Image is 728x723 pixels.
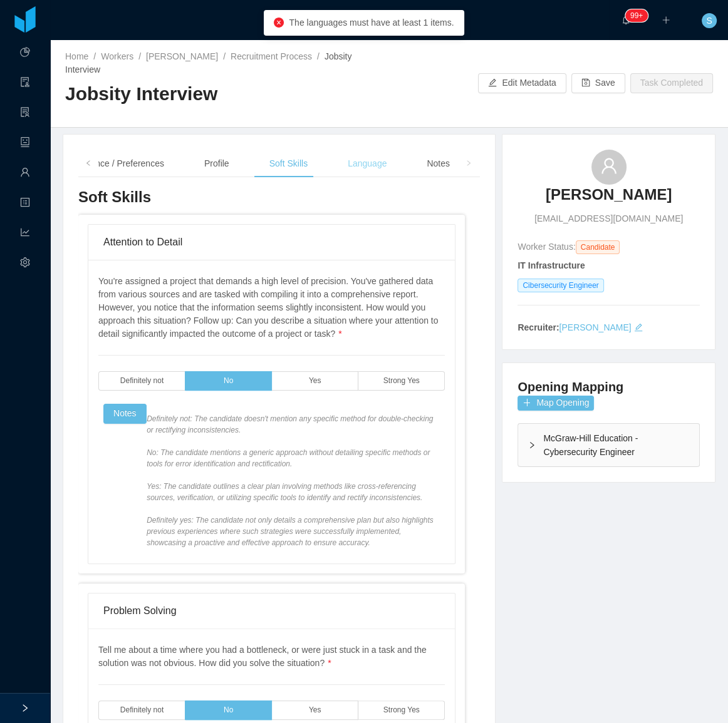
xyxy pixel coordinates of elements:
span: / [138,51,141,61]
span: Definitely not: The candidate doesn't mention any specific method for double-checking or rectifyi... [147,413,440,548]
span: Tell me about a time where you had a bottleneck, or were just stuck in a task and the solution wa... [98,645,427,668]
div: Profile [194,150,239,178]
button: Task Completed [630,73,713,93]
span: No [224,377,233,385]
div: Language [338,150,397,178]
div: Notes [417,150,460,178]
a: Workers [101,51,133,61]
i: icon: right [465,160,472,167]
span: / [317,51,320,61]
div: icon: rightMcGraw-Hill Education - Cybersecurity Engineer [518,424,699,466]
strong: IT Infrastructure [517,260,585,270]
h2: Jobsity Interview [65,81,389,107]
a: [PERSON_NAME] [146,51,218,61]
a: icon: profile [20,190,30,217]
span: No [224,706,233,714]
span: Cibersecurity Engineer [517,279,603,292]
span: / [93,51,96,61]
i: icon: right [528,441,536,449]
a: [PERSON_NAME] [546,185,672,212]
div: Problem Solving [103,593,440,628]
i: icon: bell [621,16,630,24]
button: icon: saveSave [571,73,625,93]
i: icon: close-circle [274,18,284,28]
sup: 1212 [625,9,648,22]
a: Home [65,51,88,61]
i: icon: left [85,160,91,167]
span: Definitely not [120,706,164,714]
span: Yes [309,706,321,714]
span: / [223,51,226,61]
a: icon: audit [20,70,30,96]
span: Candidate [576,240,620,254]
a: icon: robot [20,130,30,156]
span: Yes [309,377,321,385]
span: Worker Status: [517,242,575,252]
i: icon: plus [662,16,670,24]
i: icon: solution [20,101,30,126]
a: [PERSON_NAME] [559,322,631,332]
h3: Soft Skills [78,187,465,207]
span: Strong Yes [383,377,420,385]
button: icon: editEdit Metadata [478,73,566,93]
a: icon: pie-chart [20,40,30,66]
div: Experience / Preferences [56,150,174,178]
div: Soft Skills [259,150,318,178]
a: icon: user [20,160,30,187]
span: [EMAIL_ADDRESS][DOMAIN_NAME] [534,212,683,225]
button: Notes [103,404,147,424]
i: icon: user [600,157,618,175]
span: Definitely not [120,377,164,385]
i: icon: line-chart [20,222,30,247]
span: S [706,13,712,28]
i: icon: edit [634,323,643,332]
span: The languages must have at least 1 items. [289,18,454,28]
span: Strong Yes [383,706,420,714]
span: You're assigned a project that demands a high level of precision. You've gathered data from vario... [98,276,438,339]
h3: [PERSON_NAME] [546,185,672,205]
i: icon: setting [20,252,30,277]
a: Recruitment Process [231,51,312,61]
strong: Recruiter: [517,322,559,332]
h4: Opening Mapping [517,378,623,396]
div: Attention to Detail [103,225,440,260]
button: icon: plusMap Opening [517,396,594,411]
